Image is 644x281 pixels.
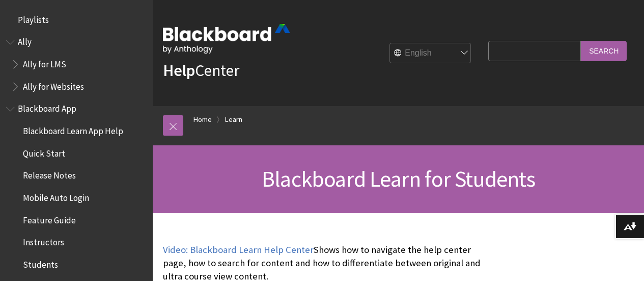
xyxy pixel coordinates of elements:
span: Playlists [18,11,49,25]
span: Feature Guide [23,212,76,225]
img: Blackboard by Anthology [163,24,290,54]
span: Quick Start [23,145,65,159]
span: Mobile Auto Login [23,189,89,203]
a: Video: Blackboard Learn Help Center [163,244,314,256]
a: Home [193,113,212,126]
strong: Help [163,60,195,81]
span: Students [23,256,58,270]
span: Release Notes [23,167,76,181]
span: Instructors [23,234,64,248]
input: Search [581,41,627,61]
a: Learn [225,113,242,126]
span: Blackboard Learn for Students [262,165,535,193]
a: HelpCenter [163,60,239,81]
nav: Book outline for Anthology Ally Help [6,34,147,95]
span: Ally for LMS [23,56,66,69]
span: Blackboard Learn App Help [23,122,123,136]
select: Site Language Selector [390,43,471,64]
span: Ally [18,34,32,47]
span: Ally for Websites [23,78,84,92]
span: Blackboard App [18,100,76,114]
nav: Book outline for Playlists [6,11,147,29]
